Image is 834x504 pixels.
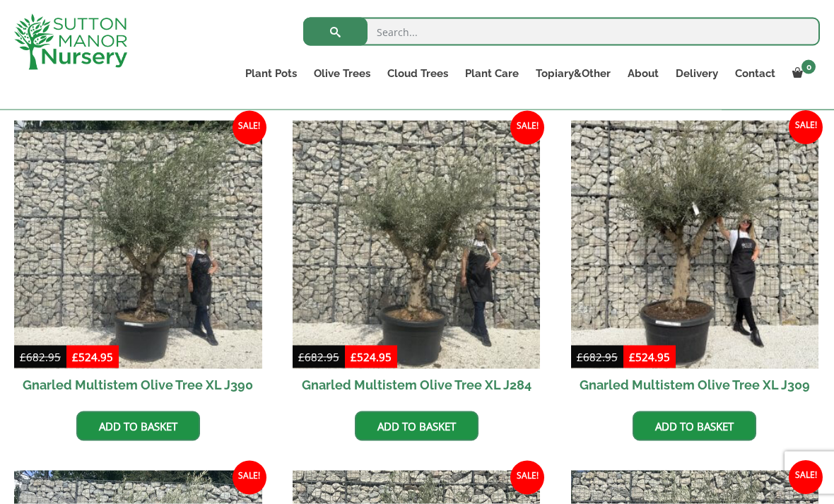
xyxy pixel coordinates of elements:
[801,60,816,74] span: 0
[619,64,667,83] a: About
[233,111,266,145] span: Sale!
[571,121,819,401] a: Sale! Gnarled Multistem Olive Tree XL J309
[510,461,544,495] span: Sale!
[789,461,823,495] span: Sale!
[20,350,26,364] span: £
[298,350,305,364] span: £
[72,350,113,364] bdi: 524.95
[784,64,820,83] a: 0
[667,64,727,83] a: Delivery
[72,350,78,364] span: £
[789,111,823,145] span: Sale!
[633,411,756,441] a: Add to basket: “Gnarled Multistem Olive Tree XL J309”
[571,369,819,401] h2: Gnarled Multistem Olive Tree XL J309
[293,121,541,401] a: Sale! Gnarled Multistem Olive Tree XL J284
[233,461,266,495] span: Sale!
[727,64,784,83] a: Contact
[14,14,127,70] img: logo
[237,64,305,83] a: Plant Pots
[20,350,61,364] bdi: 682.95
[293,369,541,401] h2: Gnarled Multistem Olive Tree XL J284
[571,121,819,369] img: Gnarled Multistem Olive Tree XL J309
[629,350,635,364] span: £
[351,350,392,364] bdi: 524.95
[577,350,583,364] span: £
[351,350,357,364] span: £
[14,121,262,369] img: Gnarled Multistem Olive Tree XL J390
[76,411,200,441] a: Add to basket: “Gnarled Multistem Olive Tree XL J390”
[355,411,478,441] a: Add to basket: “Gnarled Multistem Olive Tree XL J284”
[14,121,262,401] a: Sale! Gnarled Multistem Olive Tree XL J390
[293,121,541,369] img: Gnarled Multistem Olive Tree XL J284
[629,350,670,364] bdi: 524.95
[305,64,379,83] a: Olive Trees
[298,350,339,364] bdi: 682.95
[379,64,457,83] a: Cloud Trees
[14,369,262,401] h2: Gnarled Multistem Olive Tree XL J390
[510,111,544,145] span: Sale!
[457,64,527,83] a: Plant Care
[577,350,618,364] bdi: 682.95
[303,18,820,46] input: Search...
[527,64,619,83] a: Topiary&Other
